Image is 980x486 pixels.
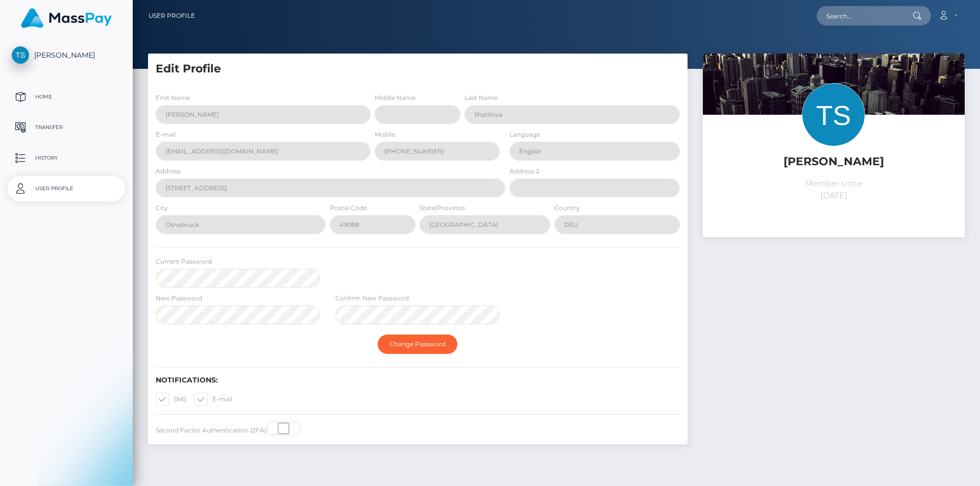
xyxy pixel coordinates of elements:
p: History [12,150,121,166]
label: SMS [156,393,186,406]
label: Address [156,167,181,176]
span: [PERSON_NAME] [8,50,125,60]
p: Member since [DATE] [710,177,957,202]
label: Postal Code [330,203,367,213]
a: User Profile [149,5,195,27]
label: First Name [156,93,190,103]
label: Last Name [464,93,498,103]
img: ... [703,54,965,228]
a: User Profile [8,176,125,201]
h5: Edit Profile [156,61,680,77]
h5: [PERSON_NAME] [710,154,957,170]
p: User Profile [12,181,121,196]
img: MassPay [21,8,112,28]
label: Language [509,130,540,139]
label: Mobile [375,130,395,139]
input: Search... [817,6,913,25]
button: Change Password [378,335,457,354]
label: E-mail [156,130,176,139]
label: Country [554,203,580,213]
label: City [156,203,168,213]
h6: Notifications: [156,376,680,385]
label: State/Province [420,203,465,213]
label: New Password [156,294,202,303]
p: Home [12,89,121,105]
label: Confirm New Password [335,294,409,303]
label: Address 2 [509,167,540,176]
a: Home [8,84,125,110]
a: History [8,145,125,171]
label: Current Password [156,257,212,266]
label: Middle Name [375,93,415,103]
a: Transfer [8,115,125,140]
label: Second Factor Authentication (2FA) [156,426,266,435]
p: Transfer [12,120,121,135]
label: E-mail [194,393,232,406]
